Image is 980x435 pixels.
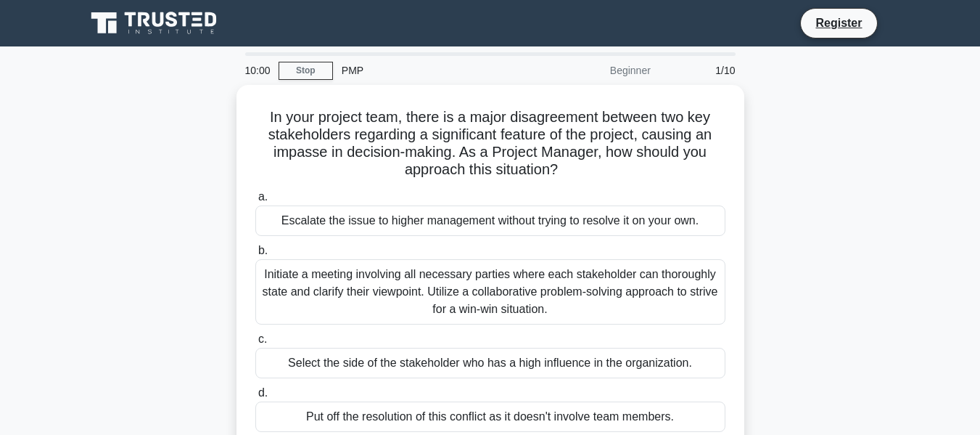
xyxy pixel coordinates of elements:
[254,108,727,179] h5: In your project team, there is a major disagreement between two key stakeholders regarding a sign...
[258,244,268,256] span: b.
[333,56,532,85] div: PMP
[532,56,659,85] div: Beginner
[807,14,870,32] a: Register
[255,348,725,378] div: Select the side of the stakeholder who has a high influence in the organization.
[258,386,268,399] span: d.
[236,56,279,85] div: 10:00
[659,56,744,85] div: 1/10
[255,206,725,236] div: Escalate the issue to higher management without trying to resolve it on your own.
[279,62,333,80] a: Stop
[255,259,725,325] div: Initiate a meeting involving all necessary parties where each stakeholder can thoroughly state an...
[258,190,268,203] span: a.
[255,402,725,432] div: Put off the resolution of this conflict as it doesn't involve team members.
[258,333,267,345] span: c.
